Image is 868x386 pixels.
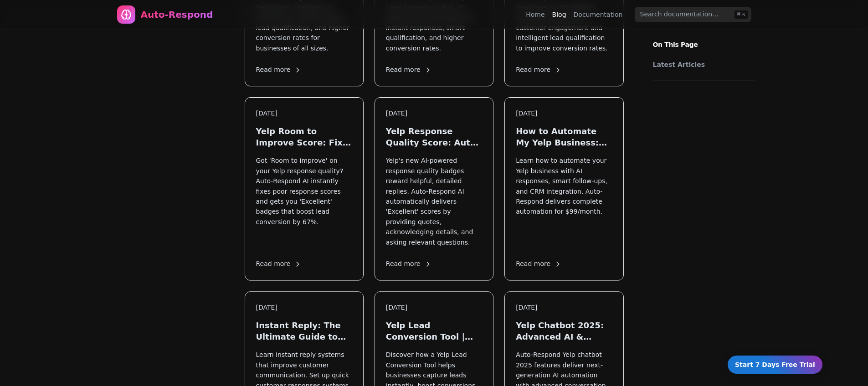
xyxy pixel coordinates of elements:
h3: Yelp Room to Improve Score: Fix Your Response Quality Instantly [256,125,352,148]
a: [DATE]Yelp Room to Improve Score: Fix Your Response Quality InstantlyGot 'Room to improve' on you... [245,97,364,281]
p: Got 'Room to improve' on your Yelp response quality? Auto-Respond AI instantly fixes poor respons... [256,155,352,247]
a: Latest Articles [653,60,750,69]
span: Read more [386,65,431,75]
div: [DATE] [256,109,352,118]
h3: Yelp Chatbot 2025: Advanced AI & Future Automation [516,320,612,342]
a: [DATE]How to Automate My Yelp Business: Complete 2025 GuideLearn how to automate your Yelp busine... [504,97,623,281]
span: Read more [256,65,302,75]
span: Read more [516,259,561,269]
p: On This Page [646,29,762,49]
div: [DATE] [386,109,482,118]
h3: Yelp Response Quality Score: Auto-Respond Gets You 'Excellent' Badges [386,125,482,148]
a: Documentation [574,10,623,19]
h3: Yelp Lead Conversion Tool | Auto Respond [386,320,482,342]
a: Start 7 Days Free Trial [728,356,823,374]
a: Home page [117,5,213,24]
div: [DATE] [256,303,352,312]
div: [DATE] [516,109,612,118]
h3: How to Automate My Yelp Business: Complete 2025 Guide [516,125,612,148]
div: Auto-Respond [141,8,213,21]
span: Read more [386,259,431,269]
p: Learn how to automate your Yelp business with AI responses, smart follow-ups, and CRM integration... [516,155,612,247]
a: Blog [552,10,566,19]
input: Search documentation… [635,7,751,22]
h3: Instant Reply: The Ultimate Guide to Faster Customer Response [256,320,352,342]
p: Yelp's new AI-powered response quality badges reward helpful, detailed replies. Auto-Respond AI a... [386,155,482,247]
a: [DATE]Yelp Response Quality Score: Auto-Respond Gets You 'Excellent' BadgesYelp's new AI-powered ... [375,97,493,281]
div: [DATE] [516,303,612,312]
span: Read more [256,259,302,269]
a: Home [526,10,544,19]
span: Read more [516,65,561,75]
div: [DATE] [386,303,482,312]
